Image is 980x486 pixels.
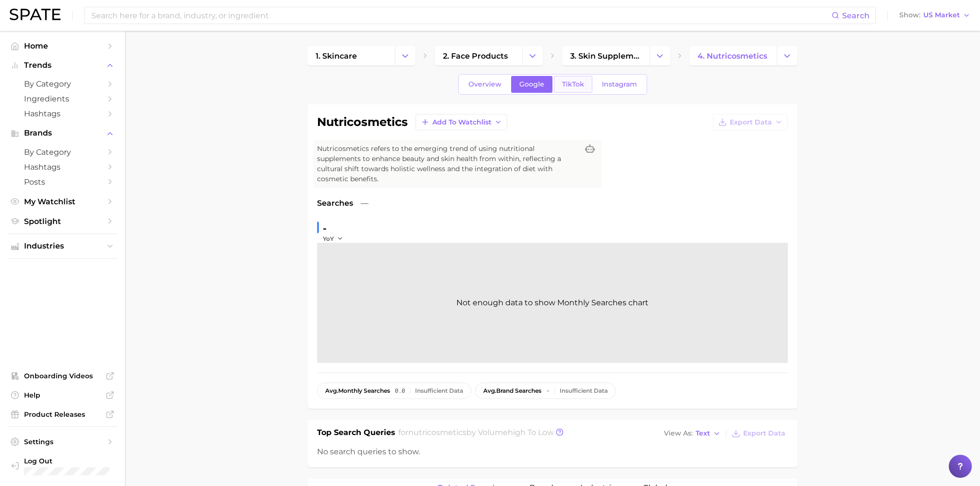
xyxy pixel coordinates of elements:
[416,114,507,130] button: Add to Watchlist
[317,116,408,128] h1: nutricosmetics
[24,41,101,50] span: Home
[432,118,491,126] span: Add to Watchlist
[443,51,508,61] span: 2. face products
[664,431,693,436] span: View As
[689,46,777,65] a: 4. nutricosmetics
[696,431,710,436] span: Text
[649,46,670,65] button: Change Category
[24,129,101,137] span: Brands
[570,51,641,61] span: 3. skin supplements
[8,38,117,53] a: Home
[777,46,797,65] button: Change Category
[24,372,101,380] span: Onboarding Videos
[24,177,101,187] span: Posts
[842,11,870,20] span: Search
[475,383,616,399] button: avg.brand searches-Insufficient Data
[24,162,101,172] span: Hashtags
[8,91,117,106] a: Ingredients
[546,387,550,394] span: -
[897,9,973,22] button: ShowUS Market
[483,387,541,394] span: brand searches
[307,46,395,65] a: 1. skincare
[323,235,334,243] span: YoY
[10,9,61,20] img: SPATE
[24,437,101,446] span: Settings
[8,214,117,229] a: Spotlight
[8,194,117,209] a: My Watchlist
[562,46,649,65] a: 3. skin supplements
[8,160,117,174] a: Hashtags
[729,427,788,440] button: Export Data
[24,242,101,250] span: Industries
[316,51,357,61] span: 1. skincare
[317,144,578,184] span: Nutricosmetics refers to the emerging trend of using nutritional supplements to enhance beauty an...
[24,197,101,206] span: My Watchlist
[24,457,110,465] span: Log Out
[594,76,645,93] a: Instagram
[8,126,117,140] button: Brands
[730,118,772,126] span: Export Data
[24,61,101,70] span: Trends
[408,428,466,437] span: nutricosmetics
[562,80,584,88] span: TikTok
[508,428,554,437] span: high to low
[8,58,117,73] button: Trends
[398,427,554,440] h2: for by Volume
[8,407,117,422] a: Product Releases
[325,387,390,394] span: monthly searches
[90,7,832,24] input: Search here for a brand, industry, or ingredient
[560,387,608,394] div: Insufficient Data
[24,217,101,226] span: Spotlight
[24,148,101,157] span: by Category
[602,80,637,88] span: Instagram
[522,46,543,65] button: Change Category
[24,109,101,118] span: Hashtags
[698,51,767,61] span: 4. nutricosmetics
[317,427,395,440] h1: Top Search Queries
[8,76,117,91] a: by Category
[8,106,117,121] a: Hashtags
[8,145,117,160] a: by Category
[24,94,101,103] span: Ingredients
[8,369,117,383] a: Onboarding Videos
[899,12,920,18] span: Show
[323,221,350,236] div: -
[395,387,405,394] span: 0.0
[468,80,502,88] span: Overview
[395,46,416,65] button: Change Category
[8,388,117,402] a: Help
[323,235,343,243] button: YoY
[511,76,552,93] a: Google
[317,198,353,209] span: Searches
[317,243,788,363] div: Not enough data to show Monthly Searches chart
[24,410,101,419] span: Product Releases
[24,391,101,399] span: Help
[317,446,788,458] div: No search queries to show.
[554,76,592,93] a: TikTok
[661,427,723,440] button: View AsText
[8,435,117,449] a: Settings
[713,114,788,130] button: Export Data
[415,387,463,394] div: Insufficient Data
[24,79,101,88] span: by Category
[317,383,471,399] button: avg.monthly searches0.0Insufficient Data
[8,239,117,253] button: Industries
[743,429,785,437] span: Export Data
[483,387,496,394] abbr: average
[435,46,522,65] a: 2. face products
[460,76,510,93] a: Overview
[325,387,338,394] abbr: average
[923,12,960,18] span: US Market
[8,454,117,479] a: Log out. Currently logged in with e-mail danielle@spate.nyc.
[8,174,117,189] a: Posts
[519,80,544,88] span: Google
[361,198,368,209] span: —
